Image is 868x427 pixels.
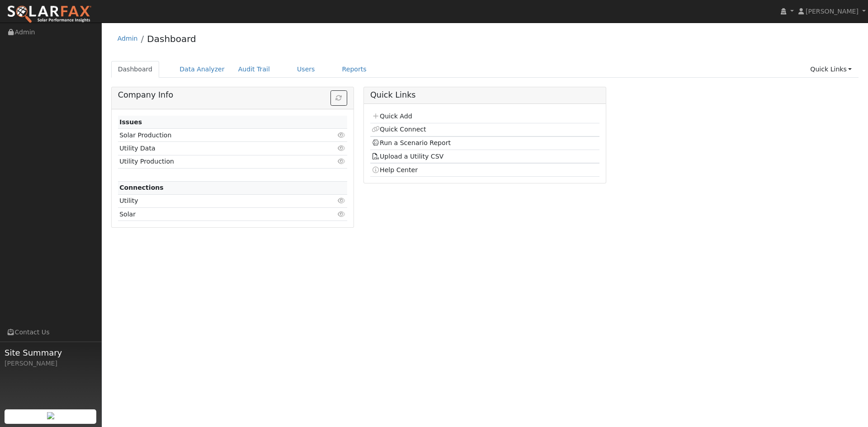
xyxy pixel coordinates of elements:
[47,412,54,419] img: retrieve
[338,158,346,164] i: Click to view
[118,142,310,155] td: Utility Data
[372,126,426,133] a: Quick Connect
[147,33,196,44] a: Dashboard
[118,155,310,168] td: Utility Production
[372,113,412,120] a: Quick Add
[372,166,418,174] a: Help Center
[118,90,347,100] h5: Company Info
[370,90,599,100] h5: Quick Links
[5,347,97,359] span: Site Summary
[372,139,451,146] a: Run a Scenario Report
[231,61,277,78] a: Audit Trail
[803,61,859,78] a: Quick Links
[118,129,310,142] td: Solar Production
[338,145,346,151] i: Click to view
[118,35,138,42] a: Admin
[118,208,310,221] td: Solar
[173,61,231,78] a: Data Analyzer
[372,153,443,160] a: Upload a Utility CSV
[338,197,346,204] i: Click to view
[7,5,92,24] img: SolarFax
[338,211,346,217] i: Click to view
[5,359,97,368] div: [PERSON_NAME]
[119,118,142,126] strong: Issues
[806,8,859,15] span: [PERSON_NAME]
[118,194,310,207] td: Utility
[338,132,346,138] i: Click to view
[111,61,160,78] a: Dashboard
[335,61,373,78] a: Reports
[290,61,322,78] a: Users
[119,184,164,191] strong: Connections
